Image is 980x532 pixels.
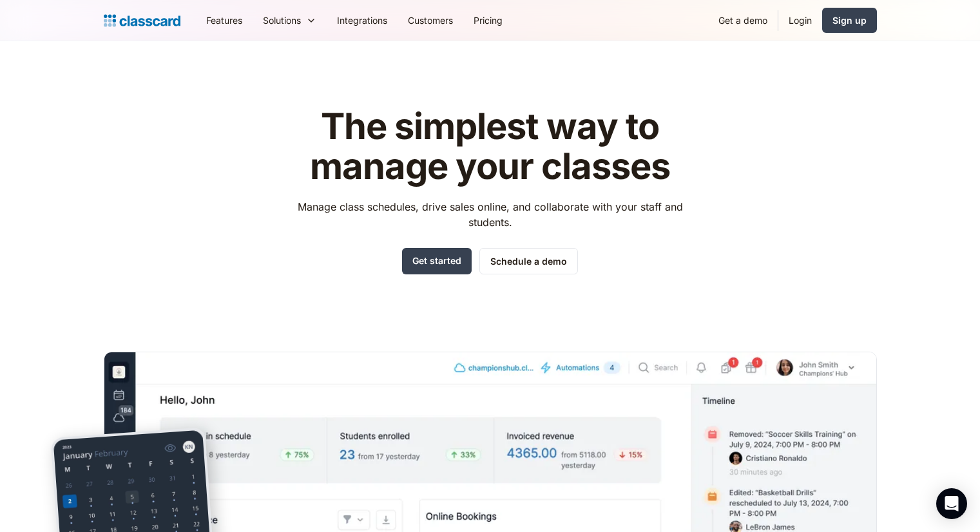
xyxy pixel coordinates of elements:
a: Pricing [463,6,513,35]
a: Sign up [822,8,877,33]
a: Get a demo [708,6,778,35]
a: Features [196,6,253,35]
a: Schedule a demo [479,248,578,274]
a: Customers [398,6,463,35]
div: Open Intercom Messenger [936,488,967,519]
div: Solutions [253,6,327,35]
a: Integrations [327,6,398,35]
p: Manage class schedules, drive sales online, and collaborate with your staff and students. [285,199,695,230]
a: Login [778,6,822,35]
div: Solutions [263,14,301,27]
a: Get started [402,248,472,274]
h1: The simplest way to manage your classes [285,107,695,186]
div: Sign up [832,14,867,27]
a: home [104,12,180,30]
